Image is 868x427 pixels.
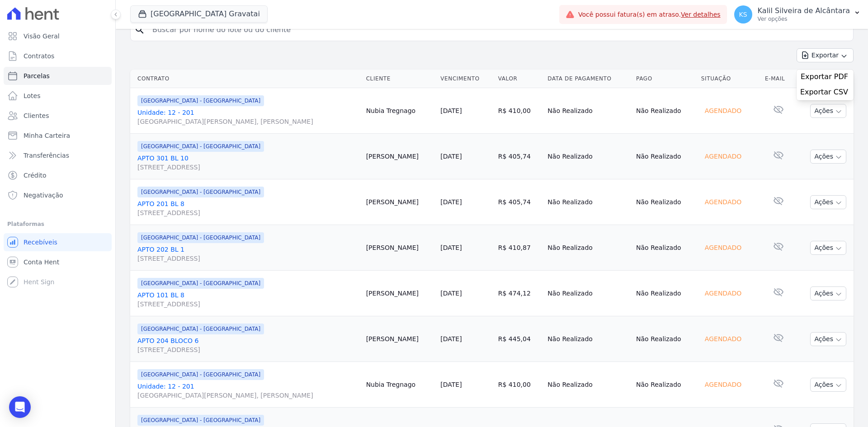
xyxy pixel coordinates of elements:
a: APTO 101 BL 8[STREET_ADDRESS] [137,291,359,309]
a: Unidade: 12 - 201[GEOGRAPHIC_DATA][PERSON_NAME], [PERSON_NAME] [137,108,359,126]
button: Ações [810,332,846,346]
a: [DATE] [440,244,462,251]
span: Você possui fatura(s) em atraso. [578,10,721,19]
a: APTO 201 BL 8[STREET_ADDRESS] [137,199,359,217]
a: Ver detalhes [681,11,721,18]
div: Agendado [701,104,745,117]
a: Clientes [4,107,112,125]
td: R$ 410,00 [495,88,544,134]
span: [GEOGRAPHIC_DATA] - [GEOGRAPHIC_DATA] [137,324,264,334]
button: Ações [810,150,846,164]
span: Transferências [24,151,69,160]
a: Unidade: 12 - 201[GEOGRAPHIC_DATA][PERSON_NAME], [PERSON_NAME] [137,382,359,400]
button: Ações [810,104,846,118]
a: [DATE] [440,198,462,206]
p: Kalil Silveira de Alcântara [758,6,850,15]
td: Não Realizado [632,316,698,362]
button: [GEOGRAPHIC_DATA] Gravatai [130,5,268,23]
span: Minha Carteira [24,131,70,140]
span: [STREET_ADDRESS] [137,208,359,217]
td: Não Realizado [632,225,698,271]
span: [GEOGRAPHIC_DATA] - [GEOGRAPHIC_DATA] [137,232,264,243]
button: Exportar [797,48,854,62]
td: Não Realizado [632,88,698,134]
span: [STREET_ADDRESS] [137,254,359,263]
td: Não Realizado [632,362,698,408]
th: Situação [698,70,761,88]
td: Não Realizado [544,179,632,225]
a: Lotes [4,87,112,105]
th: Vencimento [437,70,494,88]
td: Não Realizado [544,362,632,408]
th: Valor [495,70,544,88]
span: Lotes [24,91,41,100]
td: [PERSON_NAME] [363,134,437,179]
a: Parcelas [4,67,112,85]
div: Plataformas [7,219,108,230]
a: [DATE] [440,381,462,388]
td: Nubia Tregnago [363,88,437,134]
div: Agendado [701,287,745,300]
td: Não Realizado [632,271,698,316]
td: Não Realizado [632,134,698,179]
a: Visão Geral [4,27,112,45]
td: R$ 405,74 [495,179,544,225]
a: Crédito [4,166,112,184]
th: E-mail [761,70,795,88]
a: APTO 202 BL 1[STREET_ADDRESS] [137,245,359,263]
p: Ver opções [758,15,850,23]
span: [GEOGRAPHIC_DATA][PERSON_NAME], [PERSON_NAME] [137,117,359,126]
th: Data de Pagamento [544,70,632,88]
span: Recebíveis [24,238,57,247]
a: [DATE] [440,153,462,160]
a: Transferências [4,146,112,164]
td: [PERSON_NAME] [363,271,437,316]
span: Negativação [24,191,63,200]
th: Cliente [363,70,437,88]
a: APTO 204 BLOCO 6[STREET_ADDRESS] [137,336,359,354]
div: Agendado [701,378,745,391]
span: [GEOGRAPHIC_DATA][PERSON_NAME], [PERSON_NAME] [137,391,359,400]
a: [DATE] [440,335,462,343]
button: Ações [810,286,846,300]
a: Contratos [4,47,112,65]
div: Agendado [701,196,745,208]
span: Contratos [24,52,54,61]
td: Não Realizado [632,179,698,225]
div: Agendado [701,333,745,345]
td: Não Realizado [544,134,632,179]
span: [STREET_ADDRESS] [137,300,359,309]
td: R$ 474,12 [495,271,544,316]
span: Parcelas [24,71,50,80]
span: Exportar CSV [800,88,848,97]
span: Conta Hent [24,258,59,267]
a: APTO 301 BL 10[STREET_ADDRESS] [137,154,359,172]
a: Exportar PDF [801,72,850,83]
span: [GEOGRAPHIC_DATA] - [GEOGRAPHIC_DATA] [137,369,264,380]
button: KS Kalil Silveira de Alcântara Ver opções [727,2,868,27]
td: R$ 410,00 [495,362,544,408]
span: [STREET_ADDRESS] [137,345,359,354]
span: Clientes [24,111,49,120]
a: [DATE] [440,290,462,297]
a: Exportar CSV [800,88,850,99]
div: Agendado [701,241,745,254]
th: Contrato [130,70,363,88]
span: [GEOGRAPHIC_DATA] - [GEOGRAPHIC_DATA] [137,187,264,197]
span: [GEOGRAPHIC_DATA] - [GEOGRAPHIC_DATA] [137,415,264,426]
a: Conta Hent [4,253,112,271]
div: Open Intercom Messenger [9,396,31,418]
td: R$ 445,04 [495,316,544,362]
th: Pago [632,70,698,88]
span: KS [739,11,747,18]
span: [GEOGRAPHIC_DATA] - [GEOGRAPHIC_DATA] [137,95,264,106]
td: Não Realizado [544,271,632,316]
i: search [134,24,145,35]
a: [DATE] [440,107,462,114]
span: Crédito [24,171,47,180]
td: R$ 405,74 [495,134,544,179]
td: [PERSON_NAME] [363,179,437,225]
button: Ações [810,378,846,392]
td: [PERSON_NAME] [363,316,437,362]
td: Nubia Tregnago [363,362,437,408]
